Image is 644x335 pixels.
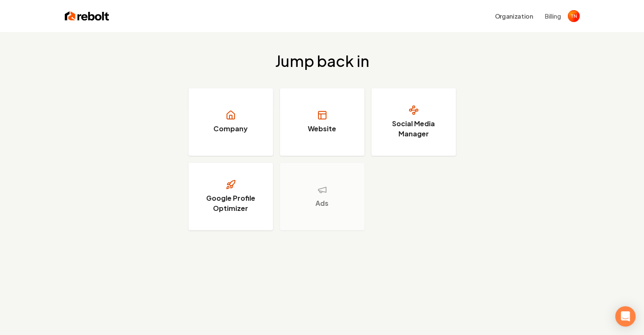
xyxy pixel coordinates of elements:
a: Social Media Manager [371,88,456,156]
button: Organization [490,8,538,24]
img: Tidy Nest [568,10,580,22]
a: Company [188,88,273,156]
h2: Jump back in [275,53,369,69]
div: Open Intercom Messenger [615,306,636,327]
h3: Social Media Manager [382,119,445,139]
h3: Company [213,124,248,134]
a: Google Profile Optimizer [188,163,273,230]
button: Open user button [568,10,580,22]
h3: Website [308,124,336,134]
h3: Ads [315,198,329,208]
a: Website [280,88,365,156]
img: Rebolt Logo [65,10,109,22]
button: Billing [545,12,561,20]
h3: Google Profile Optimizer [199,193,263,213]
